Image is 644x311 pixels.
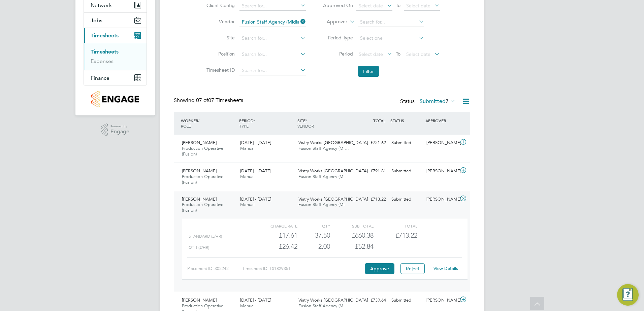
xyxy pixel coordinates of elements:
[323,35,353,41] label: Period Type
[389,295,424,306] div: Submitted
[297,222,330,230] div: QTY
[198,118,199,123] span: /
[330,241,374,252] div: £52.84
[240,168,271,174] span: [DATE] - [DATE]
[204,35,235,41] label: Site
[196,97,208,104] span: 07 of
[101,124,130,136] a: Powered byEngage
[297,123,314,129] span: VENDOR
[91,17,102,24] span: Jobs
[239,34,306,43] input: Search for...
[297,230,330,241] div: 37.50
[181,123,191,129] span: ROLE
[254,118,255,123] span: /
[240,202,255,207] span: Manual
[298,297,368,303] span: Vistry Works [GEOGRAPHIC_DATA]
[254,222,297,230] div: Charge rate
[617,284,639,306] button: Engage Resource Center
[389,166,424,177] div: Submitted
[323,51,353,57] label: Period
[394,1,402,10] span: To
[317,19,347,25] label: Approver
[182,297,217,303] span: [PERSON_NAME]
[254,230,297,241] div: £17.61
[298,140,368,145] span: Vistry Works [GEOGRAPHIC_DATA]
[424,295,459,306] div: [PERSON_NAME]
[204,19,235,25] label: Vendor
[358,66,379,77] button: Filter
[365,263,394,274] button: Approve
[91,58,114,64] a: Expenses
[204,51,235,57] label: Position
[239,66,306,75] input: Search for...
[330,222,374,230] div: Sub Total
[433,266,458,271] a: View Details
[204,67,235,73] label: Timesheet ID
[239,50,306,59] input: Search for...
[373,118,385,123] span: TOTAL
[406,51,430,57] span: Select date
[84,91,147,107] a: Go to home page
[420,98,455,105] label: Submitted
[395,231,417,239] span: £713.22
[298,196,368,202] span: Vistry Works [GEOGRAPHIC_DATA]
[84,28,147,43] button: Timesheets
[182,145,223,157] span: Production Operative (Fusion)
[91,32,119,39] span: Timesheets
[240,196,271,202] span: [DATE] - [DATE]
[394,49,402,58] span: To
[358,34,424,43] input: Select one
[182,202,223,213] span: Production Operative (Fusion)
[182,196,217,202] span: [PERSON_NAME]
[239,1,306,11] input: Search for...
[237,114,296,132] div: PERIOD
[359,51,383,57] span: Select date
[354,137,389,148] div: £751.62
[354,166,389,177] div: £791.81
[374,222,417,230] div: Total
[298,202,349,207] span: Fusion Staff Agency (Mi…
[400,97,457,106] div: Status
[91,91,139,107] img: countryside-properties-logo-retina.png
[358,18,424,27] input: Search for...
[354,295,389,306] div: £739.64
[389,137,424,148] div: Submitted
[239,123,249,129] span: TYPE
[240,174,255,179] span: Manual
[424,166,459,177] div: [PERSON_NAME]
[298,174,349,179] span: Fusion Staff Agency (Mi…
[297,241,330,252] div: 2.00
[240,297,271,303] span: [DATE] - [DATE]
[254,241,297,252] div: £26.42
[298,145,349,151] span: Fusion Staff Agency (Mi…
[446,98,449,105] span: 7
[84,13,147,28] button: Jobs
[189,234,222,239] span: Standard (£/HR)
[110,129,129,135] span: Engage
[182,168,217,174] span: [PERSON_NAME]
[298,168,368,174] span: Vistry Works [GEOGRAPHIC_DATA]
[298,303,349,309] span: Fusion Staff Agency (Mi…
[354,194,389,205] div: £713.22
[84,70,147,85] button: Finance
[240,145,255,151] span: Manual
[239,18,306,27] input: Search for...
[91,48,119,55] a: Timesheets
[240,140,271,145] span: [DATE] - [DATE]
[182,174,223,185] span: Production Operative (Fusion)
[187,263,242,274] div: Placement ID: 302242
[91,2,112,8] span: Network
[84,43,147,70] div: Timesheets
[323,2,353,8] label: Approved On
[389,194,424,205] div: Submitted
[359,3,383,9] span: Select date
[110,124,129,129] span: Powered by
[196,97,243,104] span: 07 Timesheets
[424,137,459,148] div: [PERSON_NAME]
[424,194,459,205] div: [PERSON_NAME]
[242,263,363,274] div: Timesheet ID: TS1829351
[189,245,209,250] span: OT 1 (£/HR)
[406,3,430,9] span: Select date
[330,230,374,241] div: £660.38
[182,140,217,145] span: [PERSON_NAME]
